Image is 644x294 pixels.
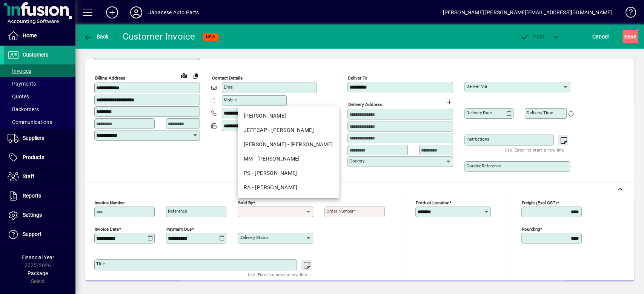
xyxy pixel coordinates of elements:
[23,32,37,38] span: Home
[520,34,544,40] span: ost
[4,103,75,116] a: Backorders
[624,34,627,40] span: S
[240,235,269,240] mat-label: Delivery status
[238,109,339,123] mat-option: AG - AKIKO GOTO
[244,126,333,134] div: JEFFCAP - [PERSON_NAME]
[8,119,52,125] span: Communications
[466,110,492,115] mat-label: Delivery date
[466,84,487,89] mat-label: Deliver via
[348,75,367,81] mat-label: Deliver To
[28,270,48,276] span: Package
[4,225,75,244] a: Support
[238,200,253,205] mat-label: Sold by
[619,2,635,26] a: Knowledge Base
[238,138,339,152] mat-option: JEFF - JEFFREY LAI
[23,173,34,179] span: Staff
[8,93,29,100] span: Quotes
[244,184,333,191] div: RA - [PERSON_NAME]
[326,208,354,214] mat-label: Order number
[100,6,124,19] button: Add
[4,187,75,205] a: Reports
[4,148,75,167] a: Products
[522,227,540,232] mat-label: Rounding
[590,30,611,43] button: Cancel
[83,34,109,40] span: Back
[238,181,339,195] mat-option: RA - ROB ADAMS
[4,116,75,129] a: Communications
[466,163,501,168] mat-label: Courier Reference
[533,34,536,40] span: P
[23,135,44,141] span: Suppliers
[4,206,75,225] a: Settings
[23,52,48,58] span: Customers
[244,155,333,163] div: MM - [PERSON_NAME]
[244,141,333,149] div: [PERSON_NAME] - [PERSON_NAME]
[238,123,339,138] mat-option: JEFFCAP - JEFF CAPEZI
[8,106,39,112] span: Backorders
[8,68,31,74] span: Invoices
[522,200,557,205] mat-label: Freight (excl GST)
[248,270,307,279] mat-hint: Use 'Enter' to start a new line
[96,261,105,266] mat-label: Title
[4,77,75,90] a: Payments
[190,70,202,82] button: Copy to Delivery address
[23,231,41,237] span: Support
[8,81,36,87] span: Payments
[123,31,195,43] div: Customer Invoice
[4,90,75,103] a: Quotes
[443,96,455,108] button: Choose address
[23,212,42,218] span: Settings
[622,30,638,43] button: Save
[516,30,548,43] button: Post
[75,30,117,43] app-page-header-button: Back
[349,158,364,164] mat-label: Country
[95,200,125,205] mat-label: Invoice number
[95,227,119,232] mat-label: Invoice date
[592,31,609,43] span: Cancel
[4,129,75,148] a: Suppliers
[178,69,190,81] a: View on map
[624,31,636,43] span: ave
[505,145,564,154] mat-hint: Use 'Enter' to start a new line
[527,110,553,115] mat-label: Delivery time
[416,200,449,205] mat-label: Product location
[23,154,44,160] span: Products
[238,166,339,181] mat-option: PS - PHIL STEPHENS
[4,167,75,186] a: Staff
[124,6,148,19] button: Profile
[443,6,612,18] div: [PERSON_NAME] [PERSON_NAME][EMAIL_ADDRESS][DOMAIN_NAME]
[22,254,54,260] span: Financial Year
[466,136,489,142] mat-label: Instructions
[244,112,333,120] div: [PERSON_NAME]
[238,152,339,166] mat-option: MM - MARK MYERS
[224,97,237,103] mat-label: Mobile
[168,208,187,214] mat-label: Reference
[206,34,215,39] span: NEW
[81,30,111,43] button: Back
[23,193,41,199] span: Reports
[224,84,235,90] mat-label: Email
[166,227,192,232] mat-label: Payment due
[244,169,333,177] div: PS - [PERSON_NAME]
[4,64,75,77] a: Invoices
[148,6,199,18] div: Japanese Auto Parts
[4,26,75,45] a: Home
